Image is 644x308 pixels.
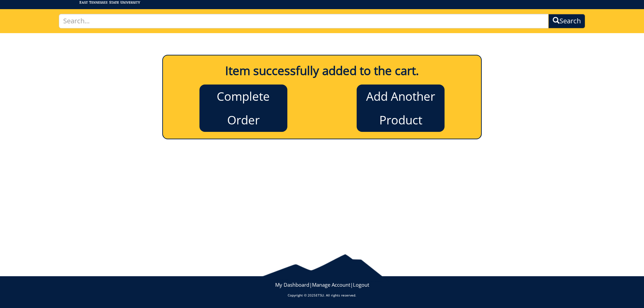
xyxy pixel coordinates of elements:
[225,63,419,78] b: Item successfully added to the cart.
[59,14,549,28] input: Search...
[312,281,350,288] a: Manage Account
[353,281,369,288] a: Logout
[316,293,324,298] a: ETSU
[199,85,287,132] a: Complete Order
[275,281,309,288] a: My Dashboard
[357,85,445,132] a: Add Another Product
[548,14,585,28] button: Search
